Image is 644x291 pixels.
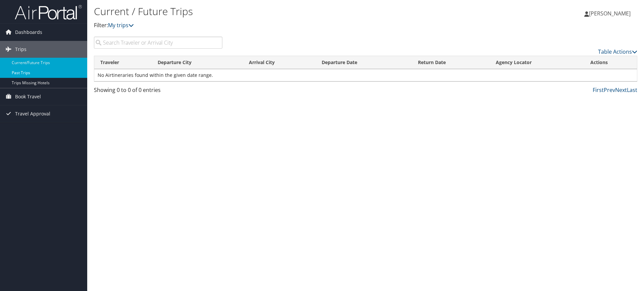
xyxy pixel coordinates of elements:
[604,86,615,94] a: Prev
[598,48,637,55] a: Table Actions
[584,56,637,69] th: Actions
[94,69,637,81] td: No Airtineraries found within the given date range.
[593,86,604,94] a: First
[15,24,42,41] span: Dashboards
[94,4,456,18] h1: Current / Future Trips
[94,37,222,49] input: Search Traveler or Arrival City
[627,86,637,94] a: Last
[412,56,490,69] th: Return Date: activate to sort column ascending
[94,86,222,97] div: Showing 0 to 0 of 0 entries
[94,56,152,69] th: Traveler: activate to sort column ascending
[15,41,26,58] span: Trips
[584,3,637,23] a: [PERSON_NAME]
[615,86,627,94] a: Next
[15,4,82,20] img: airportal-logo.png
[15,105,50,122] span: Travel Approval
[589,10,631,17] span: [PERSON_NAME]
[152,56,243,69] th: Departure City: activate to sort column ascending
[490,56,584,69] th: Agency Locator: activate to sort column ascending
[243,56,316,69] th: Arrival City: activate to sort column ascending
[316,56,412,69] th: Departure Date: activate to sort column descending
[15,88,41,105] span: Book Travel
[108,21,134,29] a: My trips
[94,21,456,30] p: Filter:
